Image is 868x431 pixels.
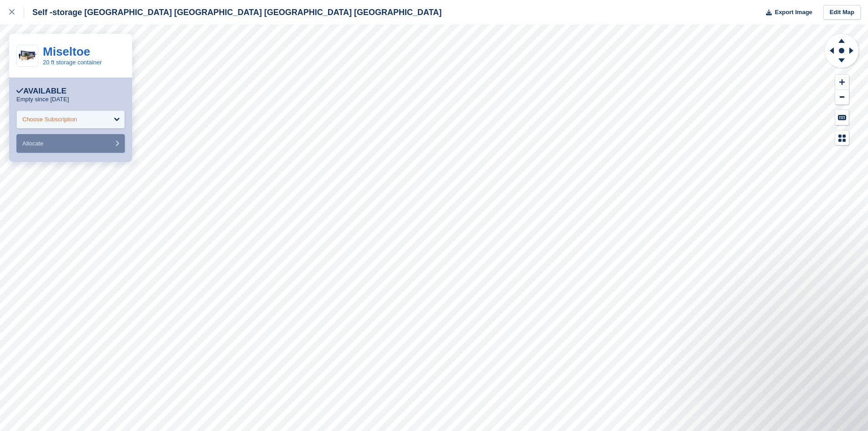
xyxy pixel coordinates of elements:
p: Empty since [DATE] [16,96,69,103]
a: Miseltoe [43,45,90,58]
button: Zoom Out [835,90,849,105]
a: 20 ft storage container [43,59,102,66]
span: Export Image [775,8,812,17]
span: Allocate [22,140,43,147]
div: Choose Subscription [22,115,77,124]
a: Edit Map [823,5,861,20]
button: Export Image [760,5,812,20]
button: Zoom In [835,75,849,90]
img: 20-ft-container.jpg [17,48,38,64]
div: Available [16,87,67,96]
button: Map Legend [835,130,849,145]
button: Allocate [16,134,125,153]
div: Self -storage [GEOGRAPHIC_DATA] [GEOGRAPHIC_DATA] [GEOGRAPHIC_DATA] [GEOGRAPHIC_DATA] [24,7,442,18]
button: Keyboard Shortcuts [835,110,849,125]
